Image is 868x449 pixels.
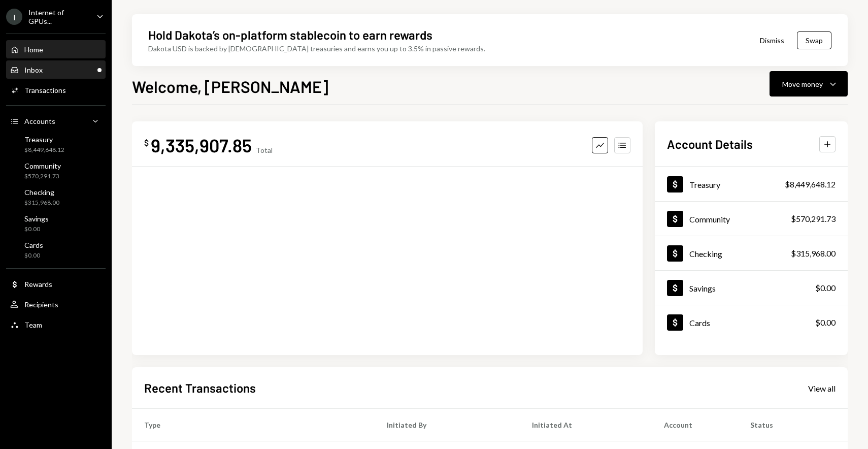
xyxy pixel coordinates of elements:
div: Cards [689,318,710,328]
a: Accounts [6,112,106,130]
a: Cards$0.00 [6,238,106,262]
div: $0.00 [815,316,836,329]
div: Internet of GPUs... [28,8,88,25]
a: Treasury$8,449,648.12 [655,167,848,201]
th: Type [132,409,375,441]
a: Community$570,291.73 [655,202,848,236]
div: Checking [689,249,722,259]
div: Accounts [24,117,55,125]
div: Treasury [24,135,64,144]
a: Community$570,291.73 [6,158,106,183]
h2: Account Details [667,136,753,152]
div: Recipients [24,300,58,309]
div: $315,968.00 [791,247,836,260]
div: $315,968.00 [24,199,59,207]
div: Rewards [24,280,52,288]
a: Rewards [6,275,106,293]
div: Cards [24,241,43,249]
div: Community [24,162,61,170]
button: Move money [770,71,848,97]
a: Recipients [6,295,106,313]
a: Home [6,40,106,58]
a: Cards$0.00 [655,305,848,339]
div: $570,291.73 [791,213,836,225]
a: Treasury$8,449,648.12 [6,132,106,156]
div: $0.00 [24,251,43,260]
div: Savings [24,214,49,223]
div: Hold Dakota’s on-platform stablecoin to earn rewards [148,26,432,43]
a: Checking$315,968.00 [6,185,106,209]
th: Initiated At [520,409,652,441]
a: Inbox [6,60,106,79]
div: Inbox [24,66,43,74]
div: $0.00 [24,225,49,234]
a: Savings$0.00 [6,211,106,236]
div: Team [24,320,42,329]
a: Checking$315,968.00 [655,236,848,270]
div: $ [144,138,149,148]
th: Account [652,409,738,441]
h1: Welcome, [PERSON_NAME] [132,76,328,97]
th: Initiated By [375,409,520,441]
div: $8,449,648.12 [785,178,836,190]
a: View all [808,382,836,394]
div: View all [808,383,836,394]
button: Dismiss [747,28,797,52]
div: $570,291.73 [24,172,61,181]
div: Community [689,214,730,224]
div: Savings [689,283,716,293]
div: Treasury [689,180,720,189]
a: Savings$0.00 [655,271,848,305]
div: $0.00 [815,282,836,294]
div: Move money [782,79,823,89]
a: Transactions [6,81,106,99]
div: Dakota USD is backed by [DEMOGRAPHIC_DATA] treasuries and earns you up to 3.5% in passive rewards. [148,43,485,54]
a: Team [6,315,106,334]
div: 9,335,907.85 [151,134,252,156]
div: Total [256,146,273,154]
th: Status [738,409,848,441]
div: Home [24,45,43,54]
button: Swap [797,31,831,49]
div: $8,449,648.12 [24,146,64,154]
div: I [6,9,22,25]
h2: Recent Transactions [144,379,256,396]
div: Transactions [24,86,66,94]
div: Checking [24,188,59,197]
